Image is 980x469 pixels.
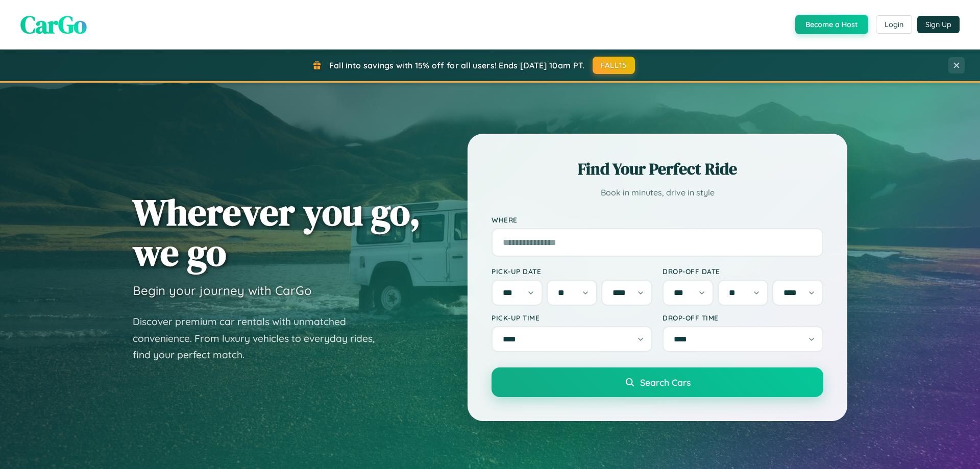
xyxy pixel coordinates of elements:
span: CarGo [20,8,87,41]
label: Pick-up Date [492,267,652,276]
button: Sign Up [917,16,960,33]
p: Discover premium car rentals with unmatched convenience. From luxury vehicles to everyday rides, ... [133,313,388,363]
h3: Begin your journey with CarGo [133,283,312,298]
label: Drop-off Time [663,313,823,322]
button: Login [876,15,912,34]
button: Become a Host [795,15,868,34]
h1: Wherever you go, we go [133,192,421,273]
label: Drop-off Date [663,267,823,276]
h2: Find Your Perfect Ride [492,158,823,180]
label: Where [492,215,823,224]
span: Search Cars [640,377,691,388]
p: Book in minutes, drive in style [492,185,823,200]
label: Pick-up Time [492,313,652,322]
button: Search Cars [492,367,823,397]
button: FALL15 [593,57,635,74]
span: Fall into savings with 15% off for all users! Ends [DATE] 10am PT. [329,60,585,70]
